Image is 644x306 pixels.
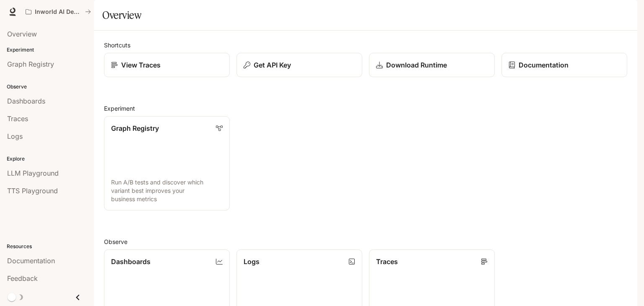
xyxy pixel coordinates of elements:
[254,60,291,70] p: Get API Key
[111,123,159,133] p: Graph Registry
[22,3,95,20] button: All workspaces
[386,60,447,70] p: Download Runtime
[111,257,151,267] p: Dashboards
[104,53,230,77] a: View Traces
[104,237,627,246] h2: Observe
[376,257,398,267] p: Traces
[111,178,223,203] p: Run A/B tests and discover which variant best improves your business metrics
[104,104,627,113] h2: Experiment
[104,116,230,210] a: Graph RegistryRun A/B tests and discover which variant best improves your business metrics
[236,53,362,77] button: Get API Key
[244,257,260,267] p: Logs
[501,53,627,77] a: Documentation
[121,60,161,70] p: View Traces
[35,8,82,16] p: Inworld AI Demos
[369,53,495,77] a: Download Runtime
[102,7,141,23] h1: Overview
[519,60,569,70] p: Documentation
[104,41,627,49] h2: Shortcuts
